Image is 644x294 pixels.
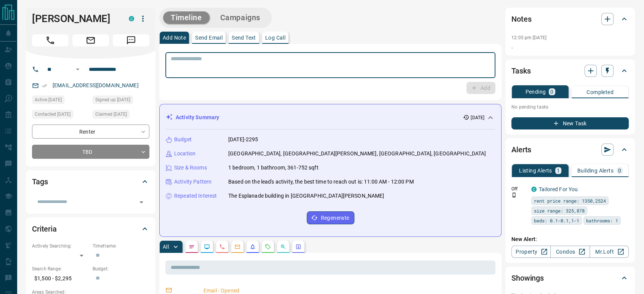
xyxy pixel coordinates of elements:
a: Property [511,246,551,258]
p: Building Alerts [577,168,614,173]
p: Send Email [195,35,223,40]
p: Repeated Interest [174,192,217,200]
div: Renter [32,125,149,139]
svg: Lead Browsing Activity [204,244,210,250]
h1: [PERSON_NAME] [32,13,117,25]
h2: Tags [32,176,48,188]
a: Tailored For You [539,186,578,192]
svg: Calls [219,244,225,250]
button: Regenerate [307,211,354,224]
span: Message [113,34,149,46]
div: Sat Aug 09 2025 [93,96,149,106]
p: Listing Alerts [519,168,552,173]
span: beds: 0.1-0.1,1-1 [534,217,579,224]
p: [GEOGRAPHIC_DATA], [GEOGRAPHIC_DATA][PERSON_NAME], [GEOGRAPHIC_DATA], [GEOGRAPHIC_DATA] [228,150,486,158]
span: Signed up [DATE] [95,96,130,104]
div: TBD [32,145,149,159]
p: Pending [525,89,546,94]
h2: Criteria [32,223,57,235]
button: New Task [511,117,629,129]
span: Call [32,34,69,46]
p: [DATE] [471,114,484,121]
span: bathrooms: 1 [586,217,618,224]
svg: Push Notification Only [511,192,517,198]
button: Campaigns [213,11,268,24]
p: Activity Summary [176,113,219,121]
a: [EMAIL_ADDRESS][DOMAIN_NAME] [53,82,139,88]
div: Tasks [511,62,629,80]
p: Add Note [163,35,186,40]
p: Send Text [232,35,256,40]
button: Open [73,65,82,74]
svg: Emails [234,244,240,250]
svg: Email Verified [42,83,47,88]
div: Sat Aug 09 2025 [93,110,149,121]
p: All [163,244,169,249]
div: Activity Summary[DATE] [166,110,495,125]
div: Sat Aug 09 2025 [32,96,89,106]
h2: Showings [511,272,544,284]
p: Activity Pattern [174,178,211,186]
h2: Alerts [511,144,531,156]
p: Size & Rooms [174,164,207,172]
p: [DATE]-2295 [228,136,258,144]
p: 12:05 pm [DATE] [511,35,546,40]
p: Completed [586,89,614,95]
p: . [511,43,629,51]
div: Showings [511,269,629,287]
div: condos.ca [531,187,537,192]
span: size range: 325,878 [534,207,585,214]
p: Location [174,150,195,158]
p: No pending tasks [511,101,629,113]
div: condos.ca [129,16,134,21]
h2: Notes [511,13,531,25]
p: 1 [557,168,560,173]
svg: Listing Alerts [250,244,256,250]
span: Active [DATE] [35,96,62,104]
svg: Notes [189,244,195,250]
span: Email [72,34,109,46]
p: Timeframe: [93,243,149,249]
span: Claimed [DATE] [95,110,127,118]
h2: Tasks [511,65,530,77]
p: New Alert: [511,235,629,243]
button: Timeline [163,11,210,24]
p: 0 [550,89,553,94]
span: rent price range: 1350,2524 [534,197,606,205]
p: Based on the lead's activity, the best time to reach out is: 11:00 AM - 12:00 PM [228,178,414,186]
div: Criteria [32,220,149,238]
svg: Requests [265,244,271,250]
p: Search Range: [32,265,89,272]
p: Budget: [93,265,149,272]
svg: Agent Actions [295,244,301,250]
svg: Opportunities [280,244,286,250]
div: Tags [32,173,149,191]
a: Mr.Loft [590,246,629,258]
p: Log Call [265,35,285,40]
div: Sat Aug 09 2025 [32,110,89,121]
p: Actively Searching: [32,243,89,249]
p: $1,500 - $2,295 [32,272,89,285]
a: Condos [550,246,590,258]
p: Budget [174,136,192,144]
p: 1 bedroom, 1 bathroom, 361-752 sqft [228,164,319,172]
p: 0 [618,168,621,173]
button: Open [136,197,147,208]
div: Alerts [511,141,629,159]
p: The Esplanade building in [GEOGRAPHIC_DATA][PERSON_NAME] [228,192,384,200]
div: Notes [511,10,629,28]
span: Contacted [DATE] [35,110,70,118]
p: Off [511,185,527,192]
